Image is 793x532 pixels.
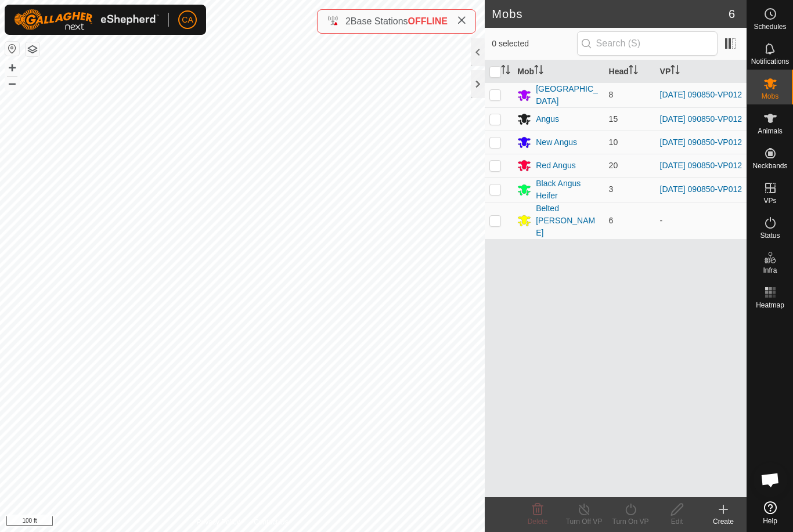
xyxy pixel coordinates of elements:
a: [DATE] 090850-VP012 [660,114,742,124]
span: 8 [609,90,614,99]
a: [DATE] 090850-VP012 [660,184,742,194]
div: Black Angus Heifer [536,178,599,202]
p-sorticon: Activate to sort [534,67,543,76]
div: Angus [536,113,559,125]
a: Privacy Policy [197,517,240,527]
span: 20 [609,161,618,170]
span: VPs [763,197,776,204]
th: VP [655,60,747,83]
th: Mob [513,60,604,83]
a: Contact Us [254,517,288,527]
span: 0 selected [492,38,576,50]
a: Help [747,497,793,529]
span: Heatmap [756,302,784,309]
th: Head [604,60,655,83]
span: Schedules [754,23,786,30]
div: Turn On VP [607,516,654,527]
a: [DATE] 090850-VP012 [660,137,742,147]
span: Animals [758,128,783,135]
p-sorticon: Activate to sort [629,67,638,76]
span: Base Stations [351,16,408,26]
div: Belted [PERSON_NAME] [536,202,599,239]
div: Create [700,516,747,527]
span: CA [182,14,193,26]
td: - [655,202,747,239]
p-sorticon: Activate to sort [501,67,510,76]
span: 2 [345,16,351,26]
span: Help [763,517,777,524]
span: Status [760,232,780,239]
a: [DATE] 090850-VP012 [660,90,742,99]
span: Mobs [762,93,778,100]
a: [DATE] 090850-VP012 [660,161,742,170]
span: 6 [729,5,735,23]
button: Map Layers [26,42,39,56]
div: Turn Off VP [561,516,607,527]
input: Search (S) [577,31,718,56]
button: – [5,76,19,90]
button: Reset Map [5,42,19,56]
span: Notifications [751,58,789,65]
p-sorticon: Activate to sort [671,67,680,76]
div: Open chat [753,462,788,497]
div: Edit [654,516,700,527]
span: 3 [609,184,614,194]
div: New Angus [536,136,577,149]
div: [GEOGRAPHIC_DATA] [536,83,599,107]
img: Gallagher Logo [14,9,159,30]
span: 10 [609,137,618,147]
span: Delete [528,517,548,526]
span: Infra [763,267,777,274]
h2: Mobs [492,7,729,21]
span: 15 [609,114,618,124]
button: + [5,61,19,75]
span: 6 [609,216,614,225]
span: OFFLINE [408,16,448,26]
div: Red Angus [536,160,576,172]
span: Neckbands [752,162,787,169]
